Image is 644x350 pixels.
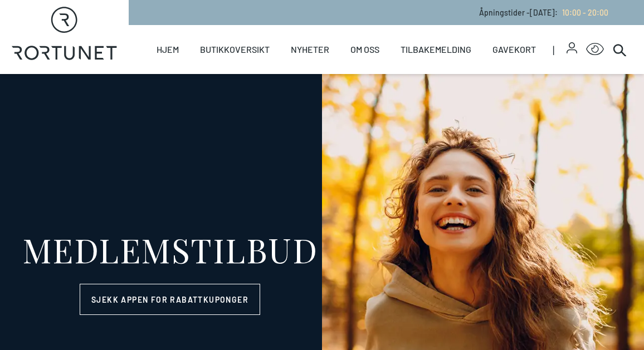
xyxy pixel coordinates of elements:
[401,25,471,74] a: Tilbakemelding
[22,233,318,266] div: MEDLEMSTILBUD
[492,25,536,74] a: Gavekort
[562,8,608,17] span: 10:00 - 20:00
[479,7,608,18] p: Åpningstider - [DATE] :
[200,25,270,74] a: Butikkoversikt
[558,8,608,17] a: 10:00 - 20:00
[157,25,179,74] a: Hjem
[350,25,379,74] a: Om oss
[80,284,260,315] a: Sjekk appen for rabattkuponger
[291,25,329,74] a: Nyheter
[586,41,604,58] button: Open Accessibility Menu
[553,25,567,74] span: |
